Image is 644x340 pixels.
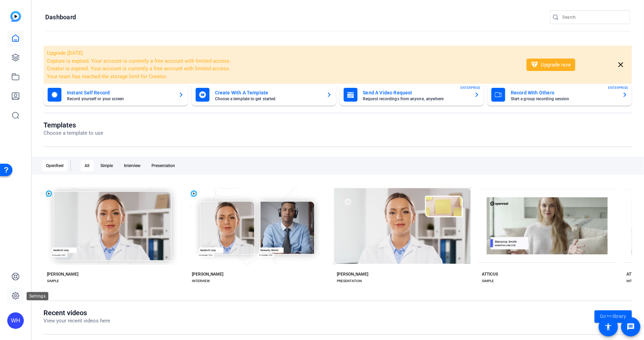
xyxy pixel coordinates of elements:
div: ATTICUS [482,271,498,277]
img: blue-gradient.svg [10,11,21,22]
div: Interview [120,160,145,171]
mat-icon: accessibility [604,323,613,331]
div: PRESENTATION [337,278,362,284]
div: [PERSON_NAME] [337,271,368,277]
button: Upgrade now [527,59,575,71]
span: Go to library [600,313,626,320]
span: ENTERPRISE [460,85,480,90]
mat-icon: message [627,323,635,331]
div: Settings [27,292,48,300]
li: Capture is expired. Your account is currently a free account with limited access. [47,57,518,65]
li: Your team has reached the storage limit for Creator. [47,73,518,81]
span: Upgrade [DATE] [47,50,83,56]
mat-icon: close [616,61,625,69]
p: View your recent videos here [43,317,110,325]
button: Create With A TemplateChoose a template to get started [192,84,336,106]
mat-card-title: Create With A Template [215,89,321,97]
div: SIMPLE [482,278,494,284]
mat-card-subtitle: Choose a template to get started [215,97,321,101]
div: INTERVIEW [192,278,210,284]
div: WH [7,312,24,329]
a: Go to library [595,310,632,323]
mat-card-subtitle: Start a group recording session [511,97,617,101]
button: Instant Self RecordRecord yourself or your screen [43,84,188,106]
div: Simple [96,160,117,171]
button: Record With OthersStart a group recording sessionENTERPRISE [487,84,632,106]
mat-card-title: Send A Video Request [363,89,469,97]
mat-card-subtitle: Request recordings from anyone, anywhere [363,97,469,101]
button: Send A Video RequestRequest recordings from anyone, anywhereENTERPRISE [340,84,484,106]
h1: Templates [43,121,103,129]
mat-card-subtitle: Record yourself or your screen [67,97,173,101]
li: Creator is expired. Your account is currently a free account with limited access. [47,65,518,73]
mat-card-title: Instant Self Record [67,89,173,97]
div: All [80,160,94,171]
div: Presentation [147,160,179,171]
div: ATTICUS [627,271,643,277]
p: Choose a template to use [43,129,103,137]
div: SIMPLE [47,278,59,284]
mat-icon: diamond [531,61,539,69]
mat-card-title: Record With Others [511,89,617,97]
div: [PERSON_NAME] [192,271,223,277]
div: [PERSON_NAME] [47,271,78,277]
h1: Dashboard [45,13,76,21]
div: OpenReel [42,160,68,171]
span: ENTERPRISE [608,85,628,90]
input: Search [563,13,625,21]
h1: Recent videos [43,309,110,317]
